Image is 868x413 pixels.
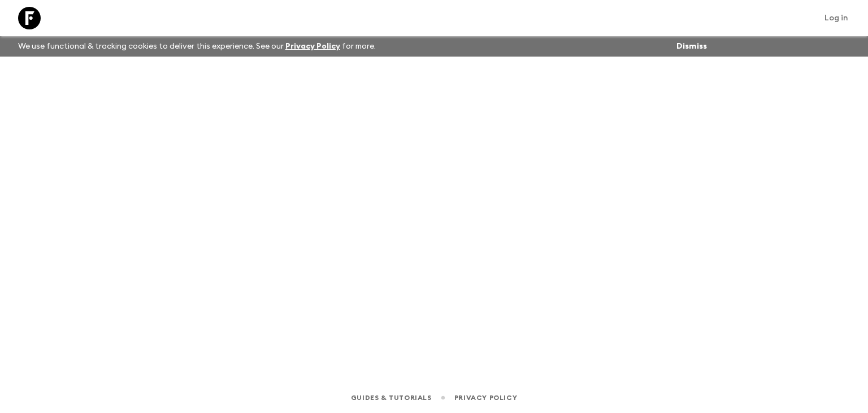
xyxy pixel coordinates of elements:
a: Privacy Policy [285,42,340,50]
button: Dismiss [674,38,710,54]
a: Log in [818,10,854,26]
a: Guides & Tutorials [351,392,432,404]
p: We use functional & tracking cookies to deliver this experience. See our for more. [14,36,380,57]
a: Privacy Policy [454,392,517,404]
